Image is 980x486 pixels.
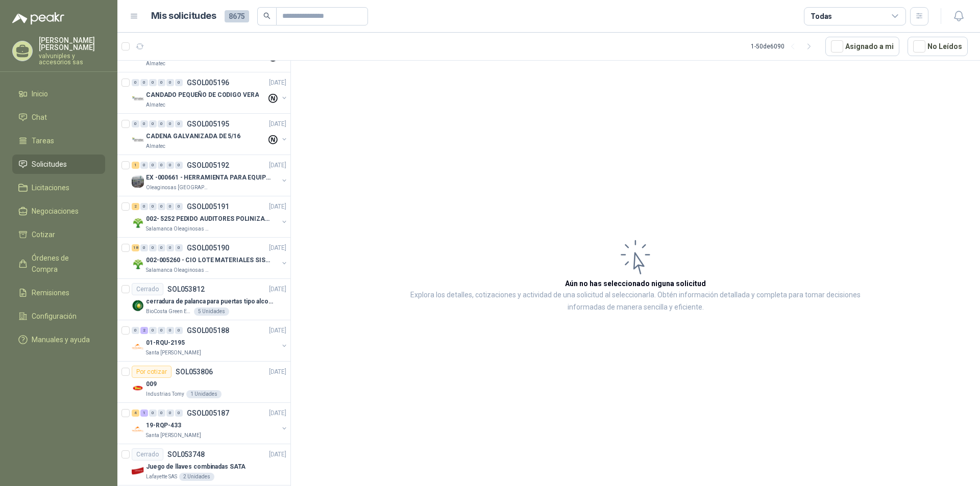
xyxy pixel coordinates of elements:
[146,390,184,398] p: Industrias Tomy
[825,37,899,56] button: Asignado a mi
[32,252,95,275] span: Órdenes de Compra
[149,410,157,417] div: 0
[158,410,165,417] div: 0
[12,225,105,244] a: Cotizar
[269,78,286,88] p: [DATE]
[146,173,273,183] p: EX -000661 - HERRAMIENTA PARA EQUIPO MECANICO PLAN
[39,37,105,51] p: [PERSON_NAME] [PERSON_NAME]
[158,79,165,86] div: 0
[146,462,246,472] p: Juego de llaves combinadas SATA
[132,175,144,188] img: Company Logo
[269,243,286,253] p: [DATE]
[132,159,288,192] a: 1 0 0 0 0 0 GSOL005192[DATE] Company LogoEX -000661 - HERRAMIENTA PARA EQUIPO MECANICO PLANOleagi...
[140,327,148,334] div: 2
[166,120,174,127] div: 0
[179,473,214,481] div: 2 Unidades
[132,134,144,146] img: Company Logo
[158,120,165,127] div: 0
[158,244,165,251] div: 0
[140,244,148,251] div: 0
[187,327,229,334] p: GSOL005188
[158,203,165,210] div: 0
[751,38,817,55] div: 1 - 50 de 6090
[175,410,183,417] div: 0
[146,349,201,357] p: Santa [PERSON_NAME]
[12,330,105,349] a: Manuales y ayuda
[117,444,290,485] a: CerradoSOL053748[DATE] Company LogoJuego de llaves combinadas SATALafayette SAS2 Unidades
[117,362,290,403] a: Por cotizarSOL053806[DATE] Company Logo009Industrias Tomy1 Unidades
[149,120,157,127] div: 0
[269,450,286,459] p: [DATE]
[565,278,706,289] h3: Aún no has seleccionado niguna solicitud
[32,182,69,193] span: Licitaciones
[811,11,832,22] div: Todas
[149,244,157,251] div: 0
[146,431,201,440] p: Santa [PERSON_NAME]
[140,120,148,127] div: 0
[187,244,229,251] p: GSOL005190
[12,131,105,150] a: Tareas
[908,37,968,56] button: No Leídos
[132,200,288,233] a: 2 0 0 0 0 0 GSOL005191[DATE] Company Logo002- 5252 PEDIDO AUDITORES POLINIZACIÓNSalamanca Oleagin...
[146,142,165,150] p: Almatec
[149,203,157,210] div: 0
[146,338,185,348] p: 01-RQU-2195
[158,162,165,169] div: 0
[132,93,144,105] img: Company Logo
[132,327,139,334] div: 0
[12,155,105,174] a: Solicitudes
[146,225,210,233] p: Salamanca Oleaginosas SAS
[140,162,148,169] div: 0
[12,178,105,197] a: Licitaciones
[166,244,174,251] div: 0
[149,79,157,86] div: 0
[167,451,205,458] p: SOL053748
[32,112,47,123] span: Chat
[132,258,144,270] img: Company Logo
[132,423,144,436] img: Company Logo
[166,79,174,86] div: 0
[269,161,286,170] p: [DATE]
[167,286,205,293] p: SOL053812
[225,10,249,22] span: 8675
[12,306,105,326] a: Configuración
[12,84,105,104] a: Inicio
[186,390,222,398] div: 1 Unidades
[132,120,139,127] div: 0
[132,203,139,210] div: 2
[12,201,105,221] a: Negociaciones
[132,162,139,169] div: 1
[132,76,288,109] a: 0 0 0 0 0 0 GSOL005196[DATE] Company LogoCANDADO PEQUEÑO DE CODIGO VERAAlmatec
[158,327,165,334] div: 0
[166,203,174,210] div: 0
[32,334,90,345] span: Manuales y ayuda
[146,132,240,141] p: CADENA GALVANIZADA DE 5/16
[175,244,183,251] div: 0
[146,421,181,430] p: 19-RQP-433
[132,242,288,274] a: 18 0 0 0 0 0 GSOL005190[DATE] Company Logo002-005260 - CIO LOTE MATERIALES SISTEMA HIDRAULICSalam...
[39,53,105,65] p: valvuniples y accesorios sas
[175,120,183,127] div: 0
[146,255,273,265] p: 002-005260 - CIO LOTE MATERIALES SISTEMA HIDRAULIC
[175,79,183,86] div: 0
[175,203,183,210] div: 0
[32,311,77,322] span: Configuración
[166,162,174,169] div: 0
[132,410,139,417] div: 4
[132,244,139,251] div: 18
[117,279,290,320] a: CerradoSOL053812[DATE] Company Logocerradura de palanca para puertas tipo alcoba marca yaleBioCos...
[187,203,229,210] p: GSOL005191
[146,101,165,109] p: Almatec
[132,324,288,357] a: 0 2 0 0 0 0 GSOL005188[DATE] Company Logo01-RQU-2195Santa [PERSON_NAME]
[132,448,163,461] div: Cerrado
[12,12,64,24] img: Logo peakr
[149,327,157,334] div: 0
[132,407,288,440] a: 4 1 0 0 0 0 GSOL005187[DATE] Company Logo19-RQP-433Santa [PERSON_NAME]
[269,119,286,129] p: [DATE]
[32,229,55,240] span: Cotizar
[132,79,139,86] div: 0
[146,90,259,100] p: CANDADO PEQUEÑO DE CODIGO VERA
[187,120,229,127] p: GSOL005195
[132,341,144,353] img: Company Logo
[166,327,174,334] div: 0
